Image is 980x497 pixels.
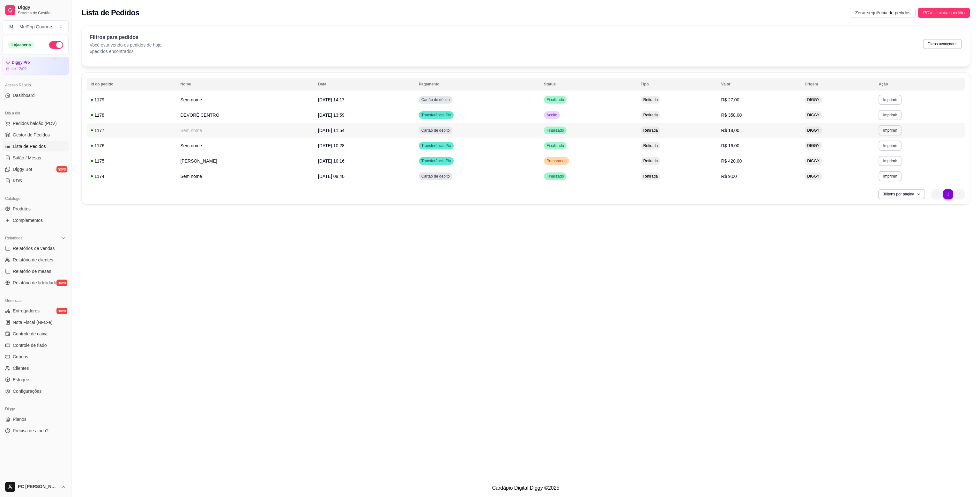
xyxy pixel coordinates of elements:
[3,194,69,204] div: Catálogo
[3,118,69,128] button: Pedidos balcão (PDV)
[879,95,901,105] button: Imprimir
[12,60,30,65] article: Diggy Pro
[545,128,565,133] span: Finalizado
[806,158,821,164] span: DIGGY
[176,92,314,107] td: Sem nome
[18,5,66,11] span: Diggy
[3,215,69,225] a: Complementos
[90,42,163,48] p: Você está vendo os pedidos de hoje.
[540,78,637,91] th: Status
[13,92,35,99] span: Dashboard
[878,189,925,199] button: 30itens por página
[3,255,69,265] a: Relatório de clientes
[3,404,69,414] div: Diggy
[879,141,901,151] button: Imprimir
[13,268,51,274] span: Relatório de mesas
[875,78,965,91] th: Ação
[87,78,176,91] th: Id do pedido
[3,363,69,373] a: Clientes
[642,143,659,148] span: Retirada
[420,158,452,164] span: Transferência Pix
[420,128,451,133] span: Cartão de débito
[5,236,22,241] span: Relatórios
[545,97,565,102] span: Finalizado
[91,127,173,134] div: 1177
[13,365,29,371] span: Clientes
[420,113,452,118] span: Transferência Pix
[879,171,901,181] button: Imprimir
[13,245,55,252] span: Relatórios de vendas
[806,174,821,179] span: DIGGY
[18,484,58,490] span: PC [PERSON_NAME]
[642,97,659,102] span: Retirada
[13,257,53,263] span: Relatório de clientes
[420,97,451,102] span: Cartão de débito
[545,143,565,148] span: Finalizado
[13,388,41,394] span: Configurações
[19,24,56,30] div: MelPop Gourme ...
[3,141,69,151] a: Lista de Pedidos
[420,143,452,148] span: Transferência Pix
[3,306,69,316] a: Entregadoresnovo
[415,78,540,91] th: Pagamento
[18,11,66,16] span: Sistema de Gestão
[176,123,314,138] td: Sem nome
[91,158,173,164] div: 1175
[721,143,739,148] span: R$ 16,00
[3,317,69,327] a: Nota Fiscal (NFC-e)
[3,153,69,163] a: Salão / Mesas
[13,132,50,138] span: Gestor de Pedidos
[918,8,970,18] button: PDV - Lançar pedido
[3,278,69,288] a: Relatório de fidelidadenovo
[3,414,69,424] a: Planos
[8,24,14,30] span: M
[3,266,69,276] a: Relatório de mesas
[3,80,69,90] div: Acesso Rápido
[318,113,345,118] span: [DATE] 13:59
[318,143,345,148] span: [DATE] 10:28
[176,138,314,153] td: Sem nome
[49,41,63,49] button: Alterar Status
[3,243,69,253] a: Relatórios de vendas
[3,90,69,100] a: Dashboard
[923,39,962,49] button: Filtros avançados
[13,376,29,383] span: Estoque
[11,66,26,71] article: até 12/09
[176,107,314,123] td: DEVORÊ CENTRO
[3,296,69,306] div: Gerenciar
[91,143,173,149] div: 1176
[13,143,46,150] span: Lista de Pedidos
[13,217,43,223] span: Complementos
[420,174,451,179] span: Cartão de débito
[721,128,739,133] span: R$ 18,00
[943,189,953,199] li: pagination item 1 active
[90,33,163,41] p: Filtros para pedidos
[3,340,69,350] a: Controle de fiado
[82,8,139,18] h2: Lista de Pedidos
[928,186,968,202] nav: pagination navigation
[13,280,57,286] span: Relatório de fidelidade
[13,155,41,161] span: Salão / Mesas
[13,342,47,348] span: Controle de fiado
[850,8,916,18] button: Zerar sequência de pedidos
[13,178,22,184] span: KDS
[3,352,69,362] a: Cupons
[3,164,69,174] a: Diggy Botnovo
[806,143,821,148] span: DIGGY
[318,174,345,179] span: [DATE] 09:40
[545,113,558,118] span: Aceito
[879,156,901,166] button: Imprimir
[806,113,821,118] span: DIGGY
[176,169,314,184] td: Sem nome
[13,120,57,127] span: Pedidos balcão (PDV)
[13,308,40,314] span: Entregadores
[91,173,173,179] div: 1174
[879,125,901,135] button: Imprimir
[642,174,659,179] span: Retirada
[3,176,69,186] a: KDS
[717,78,801,91] th: Valor
[806,97,821,102] span: DIGGY
[3,386,69,396] a: Configurações
[879,110,901,120] button: Imprimir
[71,479,980,497] footer: Cardápio Digital Diggy © 2025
